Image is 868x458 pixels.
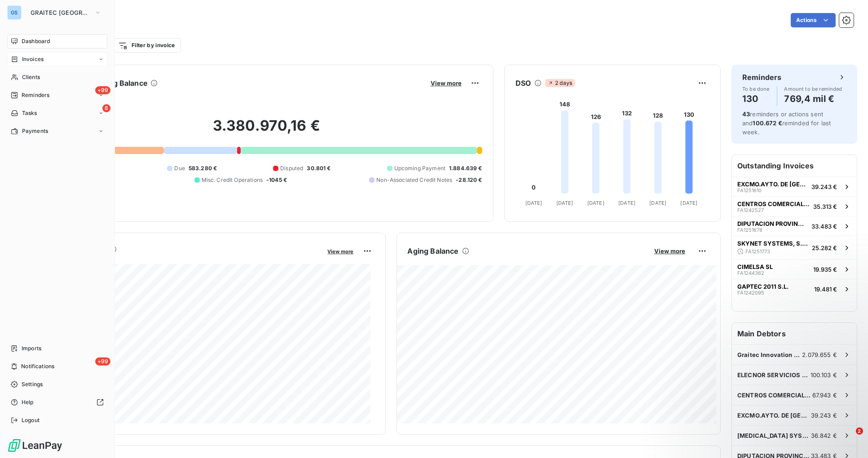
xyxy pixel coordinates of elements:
span: FA1251773 [745,249,770,254]
button: View more [428,79,464,87]
span: Clients [22,73,40,81]
tspan: [DATE] [618,200,635,206]
span: 19.935 € [813,266,837,273]
span: Disputed [280,164,303,172]
span: View more [328,248,354,255]
tspan: [DATE] [649,200,666,206]
span: FA1242527 [737,207,764,213]
tspan: [DATE] [680,200,697,206]
button: SKYNET SYSTEMS, S.L.UFA125177325.282 € [732,236,857,259]
span: Payments [22,127,48,135]
span: CENTROS COMERCIALES CARREFOUR SA [737,200,810,207]
span: -28.120 € [456,176,482,184]
span: Tasks [22,109,37,117]
a: Help [7,395,107,410]
span: GAPTEC 2011 S.L. [737,283,789,290]
span: -1045 € [266,176,287,184]
span: To be done [742,86,770,92]
span: 1.884.639 € [449,164,482,172]
span: View more [431,79,462,87]
span: reminders or actions sent and reminded for last week. [742,110,831,136]
span: Invoices [22,55,44,63]
span: View more [654,247,685,255]
span: 2 [856,427,863,435]
span: Graitec Innovation SAS [737,351,802,358]
span: Misc. Credit Operations [202,176,263,184]
span: CIMELSA SL [737,263,773,270]
tspan: [DATE] [556,200,573,206]
span: Reminders [22,91,49,99]
h2: 3.380.970,16 € [51,117,482,144]
span: 35.313 € [813,203,837,210]
span: FA1251678 [737,227,762,233]
span: Logout [22,416,40,424]
span: EXCMO.AYTO. DE [GEOGRAPHIC_DATA][PERSON_NAME] [737,181,808,188]
span: 8 [102,104,110,112]
span: +99 [95,357,110,366]
span: 30.801 € [307,164,330,172]
span: [MEDICAL_DATA] SYSTEM SL. [737,432,811,439]
button: Filter by invoice [112,38,181,53]
span: Monthly Revenue [51,255,322,264]
h4: 769,4 mil € [784,92,842,106]
span: 39.243 € [811,183,837,190]
button: EXCMO.AYTO. DE [GEOGRAPHIC_DATA][PERSON_NAME]FA125161039.243 € [732,176,857,196]
h4: 130 [742,92,770,106]
span: 583.280 € [189,164,217,172]
span: 25.282 € [812,244,837,251]
div: GS [7,5,22,20]
span: Settings [22,380,43,388]
span: 36.842 € [811,432,837,439]
span: +99 [95,86,110,94]
span: FA1244362 [737,270,764,276]
h6: Reminders [742,72,781,83]
span: 2.079.655 € [802,351,837,358]
span: GRAITEC [GEOGRAPHIC_DATA] [31,9,91,16]
span: Upcoming Payment [394,164,445,172]
button: Actions [791,13,836,27]
button: DIPUTACION PROVINCIAL DE CACERESFA125167833.483 € [732,216,857,236]
span: 43 [742,110,750,118]
h6: Aging Balance [408,246,459,256]
button: GAPTEC 2011 S.L.FA124209519.481 € [732,279,857,299]
span: 100.672 € [753,119,782,127]
tspan: [DATE] [525,200,542,206]
h6: Outstanding Invoices [732,155,857,176]
span: DIPUTACION PROVINCIAL DE CACERES [737,220,808,227]
img: Logo LeanPay [7,438,63,453]
span: SKYNET SYSTEMS, S.L.U [737,240,808,247]
span: 19.481 € [814,286,837,293]
span: Due [174,164,185,172]
span: Notifications [21,362,54,370]
iframe: Intercom live chat [837,427,859,449]
span: FA1251610 [737,188,762,193]
button: View more [652,247,688,255]
span: Non-Associated Credit Notes [376,176,452,184]
span: 33.483 € [811,223,837,230]
button: CIMELSA SLFA124436219.935 € [732,259,857,279]
span: Help [22,398,34,406]
span: 2 days [545,79,575,87]
span: FA1242095 [737,290,764,295]
h6: DSO [516,78,531,88]
tspan: [DATE] [587,200,604,206]
button: CENTROS COMERCIALES CARREFOUR SAFA124252735.313 € [732,196,857,216]
span: Dashboard [22,37,50,45]
h6: Main Debtors [732,323,857,344]
iframe: Intercom notifications message [688,371,868,434]
span: Imports [22,344,41,352]
button: View more [325,247,357,255]
span: Amount to be reminded [784,86,842,92]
